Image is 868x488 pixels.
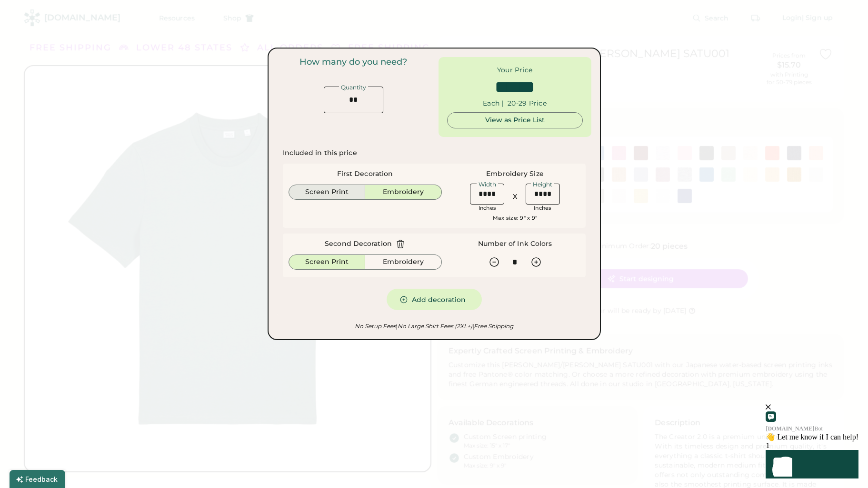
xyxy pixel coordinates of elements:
[355,322,396,330] em: No Setup Fees
[477,182,498,187] div: Width
[497,66,533,75] div: Your Price
[478,239,552,249] div: Number of Ink Colors
[479,205,497,212] div: Inches
[289,254,366,270] button: Screen Print
[387,289,482,310] button: Add decoration
[472,322,474,330] font: |
[455,116,575,125] div: View as Price List
[486,169,544,179] div: Embroidery Size
[289,185,366,200] button: Screen Print
[339,85,368,90] div: Quantity
[299,57,407,68] div: How many do you need?
[325,239,392,249] div: Second Decoration
[283,148,357,158] div: Included in this price
[513,192,517,202] div: X
[472,322,513,330] em: Free Shipping
[396,322,472,330] em: No Large Shirt Fees (2XL+)
[493,215,537,222] div: Max size: 9" x 9"
[531,182,554,187] div: Height
[365,254,442,270] button: Embroidery
[337,169,393,179] div: First Decoration
[365,185,442,200] button: Embroidery
[483,99,547,108] div: Each | 20-29 Price
[708,370,866,486] iframe: Front Chat
[534,205,552,212] div: Inches
[396,322,398,330] font: |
